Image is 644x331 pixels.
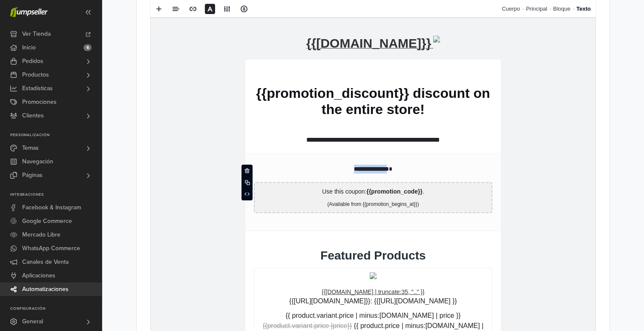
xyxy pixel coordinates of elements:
[22,82,53,95] span: Estadísticas
[22,68,49,82] span: Productos
[112,312,201,319] s: {{product.variant.price |price}}
[22,95,57,109] span: Promociones
[155,26,280,40] re-text: {{[DOMAIN_NAME]}}
[22,315,43,328] span: General
[22,228,60,242] span: Mercado Libre
[10,306,102,311] p: Configuración
[22,27,51,41] span: Ver Tienda
[22,214,72,228] span: Google Commerce
[83,44,92,51] span: 6
[22,41,36,54] span: Inicio
[10,133,102,138] p: Personalización
[22,54,43,68] span: Pedidos
[216,178,271,185] strong: {{promotion_code}}
[171,278,274,285] a: {{[DOMAIN_NAME] | truncate:35, ".." }}
[155,31,289,39] a: {{[DOMAIN_NAME]}}
[108,177,336,186] p: Use this coupon: .
[282,26,289,32] img: %7B%7B%20store.logo%20%7D%7D
[22,168,43,182] span: Páginas
[108,190,336,198] p: (Available from {{promotion_begins_at}})
[22,242,80,255] span: WhatsApp Commerce
[219,262,226,269] img: {{ product.name | escape }}
[22,155,53,168] span: Navegación
[22,201,81,214] span: Facebook & Instagram
[10,192,102,197] p: Integraciones
[22,269,55,282] span: Aplicaciones
[103,75,342,108] p: {{promotion_discount}} discount on the entire store!
[103,286,341,296] p: {{[URL][DOMAIN_NAME]}}: {{[URL][DOMAIN_NAME] }}
[22,109,44,123] span: Clientes
[103,238,342,253] p: Featured Products
[22,141,39,155] span: Temas
[149,322,218,329] s: {{product.price | price}}
[22,282,69,296] span: Automatizaciones
[22,255,69,269] span: Canales de Venta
